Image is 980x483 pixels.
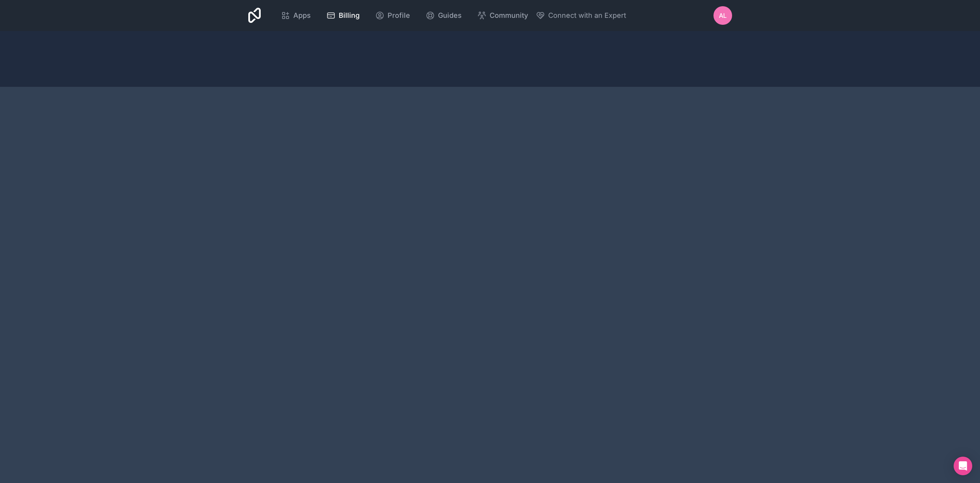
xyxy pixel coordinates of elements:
[369,7,416,24] a: Profile
[320,7,366,24] a: Billing
[954,457,972,475] div: Open Intercom Messenger
[388,10,410,21] span: Profile
[471,7,534,24] a: Community
[293,10,311,21] span: Apps
[490,10,528,21] span: Community
[339,10,360,21] span: Billing
[719,11,727,20] span: AL
[438,10,462,21] span: Guides
[419,7,468,24] a: Guides
[275,7,317,24] a: Apps
[548,10,626,21] span: Connect with an Expert
[536,10,626,21] button: Connect with an Expert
